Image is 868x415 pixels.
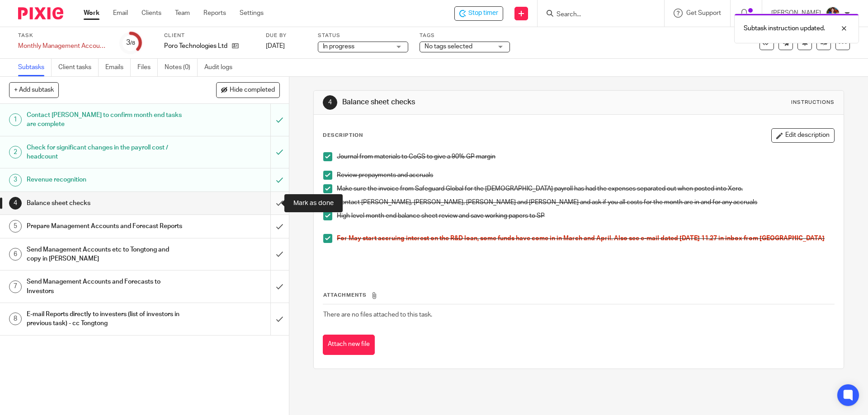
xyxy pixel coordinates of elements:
p: Description [323,132,363,139]
h1: Revenue recognition [27,173,183,187]
p: Contact [PERSON_NAME], [PERSON_NAME], [PERSON_NAME] and [PERSON_NAME] and ask if you all costs fo... [337,198,834,207]
div: Monthly Management Accounts - Poro [18,42,108,51]
a: Reports [203,9,226,18]
div: 4 [323,95,337,110]
p: Subtask instruction updated. [744,24,825,33]
a: Work [84,9,99,18]
a: Files [137,59,158,76]
p: Review prepayments and accruals [337,171,834,180]
span: In progress [323,43,354,50]
img: Nicole.jpeg [826,6,840,21]
div: 3 [126,37,135,48]
h1: Send Management Accounts and Forecasts to Investors [27,275,183,298]
div: 7 [9,280,22,293]
div: 5 [9,220,22,233]
label: Status [318,32,408,39]
p: Journal from materials to CoGS to give a 90% GP margin [337,152,834,161]
span: For May start accruing interest on the R&D loan, some funds have come in in March and April. Also... [337,235,825,242]
a: Email [113,9,128,18]
a: Settings [240,9,264,18]
img: Pixie [18,7,63,19]
a: Subtasks [18,59,52,76]
span: Attachments [323,293,367,298]
h1: Balance sheet checks [342,98,598,107]
h1: E-mail Reports directly to investers (list of investors in previous task) - cc Tongtong [27,308,183,331]
div: Poro Technologies Ltd - Monthly Management Accounts - Poro [454,6,503,21]
a: Audit logs [204,59,239,76]
div: 6 [9,248,22,261]
h1: Prepare Management Accounts and Forecast Reports [27,219,183,233]
span: There are no files attached to this task. [323,312,432,318]
h1: Contact [PERSON_NAME] to confirm month end tasks are complete [27,108,183,131]
a: Team [175,9,190,18]
div: 3 [9,174,22,187]
div: 2 [9,146,22,159]
a: Notes (0) [165,59,198,76]
h1: Balance sheet checks [27,196,183,210]
p: Poro Technologies Ltd [164,42,227,51]
div: Instructions [791,99,835,106]
label: Tags [420,32,510,39]
small: /8 [130,41,135,46]
button: Edit description [771,128,835,143]
span: [DATE] [266,43,285,49]
label: Task [18,32,108,39]
button: Attach new file [323,335,375,355]
button: Hide completed [216,82,280,98]
label: Client [164,32,255,39]
a: Clients [142,9,161,18]
label: Due by [266,32,307,39]
p: High level month end balance sheet review and save working papers to SP [337,211,834,220]
div: 8 [9,312,22,325]
a: Emails [105,59,131,76]
a: Client tasks [58,59,99,76]
h1: Send Management Accounts etc to Tongtong and copy in [PERSON_NAME] [27,243,183,266]
h1: Check for significant changes in the payroll cost / headcount [27,141,183,164]
button: + Add subtask [9,82,59,98]
div: 4 [9,197,22,210]
div: 1 [9,113,22,126]
span: Hide completed [230,87,275,94]
span: No tags selected [425,43,472,50]
p: Make sure the invoice from Safeguard Global for the [DEMOGRAPHIC_DATA] payroll has had the expens... [337,184,834,193]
